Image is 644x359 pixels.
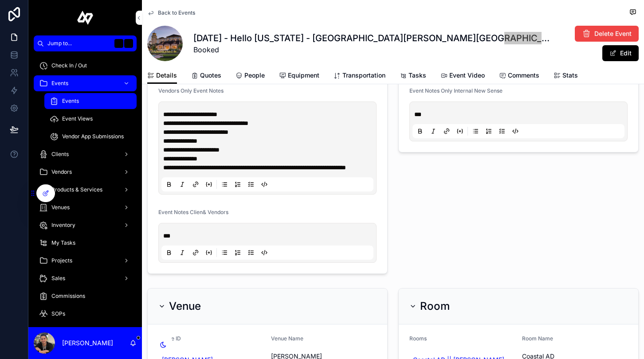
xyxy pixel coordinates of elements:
[62,339,113,347] p: [PERSON_NAME]
[125,40,132,47] span: K
[236,67,265,85] a: People
[34,235,137,251] a: My Tasks
[409,87,503,94] span: Event Notes Only Internal New Sense
[51,168,72,176] span: Vendors
[193,44,553,55] span: Booked
[508,71,539,80] span: Comments
[62,98,79,105] span: Events
[156,71,177,80] span: Details
[51,239,75,246] span: My Tasks
[34,58,137,74] a: Check In / Out
[34,253,137,269] a: Projects
[51,80,68,87] span: Events
[594,29,632,38] span: Delete Event
[34,217,137,233] a: Inventory
[200,71,221,80] span: Quotes
[575,26,639,42] button: Delete Event
[499,67,539,85] a: Comments
[44,111,137,127] a: Event Views
[34,35,137,51] button: Jump to...K
[77,11,94,25] img: App logo
[51,204,70,211] span: Venues
[51,293,85,300] span: Commissions
[158,87,224,94] span: Vendors Only Event Notes
[193,32,553,44] h1: [DATE] - Hello [US_STATE] - [GEOGRAPHIC_DATA][PERSON_NAME][GEOGRAPHIC_DATA] - rec7iIMuL0xMGVYRd
[51,151,69,158] span: Clients
[51,186,102,193] span: Products & Services
[554,67,578,85] a: Stats
[34,270,137,286] a: Sales
[47,40,111,47] span: Jump to...
[34,288,137,304] a: Commissions
[158,335,181,342] span: Venue ID
[420,299,450,313] h2: Room
[34,75,137,91] a: Events
[408,71,426,80] span: Tasks
[602,45,639,61] button: Edit
[440,67,485,85] a: Event Video
[34,306,137,322] a: SOPs
[562,71,578,80] span: Stats
[28,51,142,327] div: scrollable content
[279,67,319,85] a: Equipment
[147,67,177,84] a: Details
[169,299,201,313] h2: Venue
[342,71,385,80] span: Transportation
[51,257,72,264] span: Projects
[62,115,93,122] span: Event Views
[44,129,137,144] a: Vendor App Submissions
[51,275,65,282] span: Sales
[34,199,137,215] a: Venues
[158,209,228,215] span: Event Notes Clien& Vendors
[34,146,137,162] a: Clients
[288,71,319,80] span: Equipment
[271,335,303,342] span: Venue Name
[51,310,65,317] span: SOPs
[158,9,195,16] span: Back to Events
[409,335,427,342] span: Rooms
[522,335,553,342] span: Room Name
[62,133,124,140] span: Vendor App Submissions
[400,67,426,85] a: Tasks
[51,62,87,69] span: Check In / Out
[44,93,137,109] a: Events
[51,222,75,229] span: Inventory
[244,71,265,80] span: People
[147,9,195,16] a: Back to Events
[34,182,137,198] a: Products & Services
[34,164,137,180] a: Vendors
[449,71,485,80] span: Event Video
[191,67,221,85] a: Quotes
[334,67,385,85] a: Transportation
